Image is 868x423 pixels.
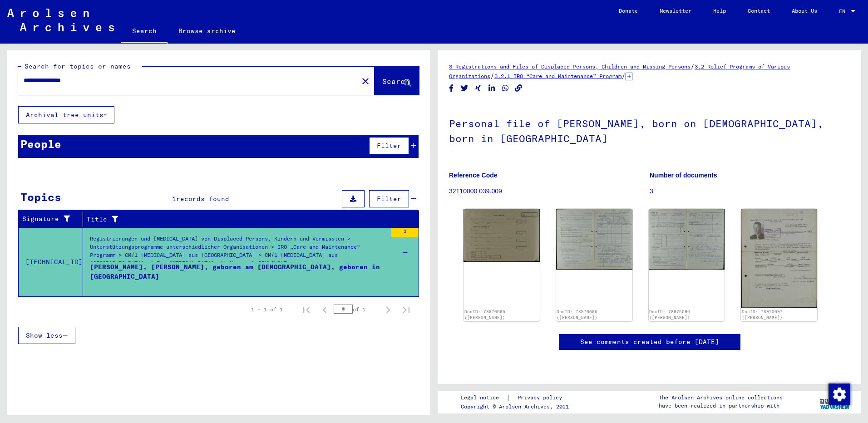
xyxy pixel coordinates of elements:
a: Legal notice [461,393,506,403]
a: Search [121,20,168,44]
div: Title [87,215,401,224]
button: Last page [397,300,415,319]
mat-select-trigger: EN [839,8,845,15]
mat-icon: close [360,76,371,87]
div: People [20,136,61,152]
span: Filter [377,195,401,203]
button: Filter [369,190,409,207]
span: Search [382,77,409,86]
b: Reference Code [449,172,498,179]
a: 3.2.1 IRO “Care and Maintenance” Program [494,73,621,79]
a: DocID: 78970096 ([PERSON_NAME]) [649,309,690,320]
a: DocID: 78970096 ([PERSON_NAME]) [557,309,597,320]
div: 3 [391,228,419,237]
button: First page [297,300,316,319]
button: Filter [369,137,409,154]
div: Signature [22,214,76,224]
a: 3 Registrations and Files of Displaced Persons, Children and Missing Persons [449,63,690,70]
button: Share on Xing [473,83,483,94]
p: have been realized in partnership with [659,402,783,410]
button: Previous page [316,300,334,319]
button: Copy link [514,83,523,94]
img: 001.jpg [741,209,817,308]
div: of 1 [334,305,379,314]
img: 001.jpg [464,209,540,262]
h1: Personal file of [PERSON_NAME], born on [DEMOGRAPHIC_DATA], born in [GEOGRAPHIC_DATA] [449,103,850,157]
img: yv_logo.png [818,390,852,413]
div: | [461,393,573,403]
button: Clear [356,72,375,90]
span: records found [176,195,229,203]
a: Browse archive [168,20,247,42]
a: DocID: 78970097 ([PERSON_NAME]) [742,309,783,320]
div: Registrierungen und [MEDICAL_DATA] von Displaced Persons, Kindern und Vermissten > Unterstützungs... [90,235,387,266]
a: DocID: 78970095 ([PERSON_NAME]) [464,309,505,320]
button: Next page [379,300,397,319]
div: Title [87,212,410,226]
button: Archival tree units [18,106,114,123]
button: Share on WhatsApp [501,83,510,94]
button: Show less [18,327,75,344]
img: 001.jpg [556,209,632,270]
p: The Arolsen Archives online collections [659,393,783,402]
span: 1 [172,195,176,203]
div: Topics [20,189,61,205]
a: See comments created before [DATE] [580,337,719,347]
button: Share on Twitter [460,83,469,94]
img: Zustimmung ändern [829,384,850,405]
td: [TECHNICAL_ID] [19,227,83,296]
div: Signature [22,212,85,226]
span: Filter [377,142,401,150]
a: 32110000 039.009 [449,187,502,195]
p: 3 [650,187,850,196]
b: Number of documents [650,172,717,179]
div: 1 – 1 of 1 [251,305,283,314]
span: / [690,62,695,70]
div: [PERSON_NAME], [PERSON_NAME], geboren am [DEMOGRAPHIC_DATA], geboren in [GEOGRAPHIC_DATA] [90,262,387,290]
a: Privacy policy [510,393,573,403]
mat-label: Search for topics or names [25,62,131,70]
p: Copyright © Arolsen Archives, 2021 [461,403,573,411]
span: / [490,72,494,80]
button: Search [375,67,419,95]
span: / [621,72,626,80]
button: Share on LinkedIn [487,83,497,94]
span: Show less [26,331,63,339]
button: Share on Facebook [447,83,456,94]
img: Arolsen_neg.svg [7,9,114,31]
img: 002.jpg [649,209,725,269]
